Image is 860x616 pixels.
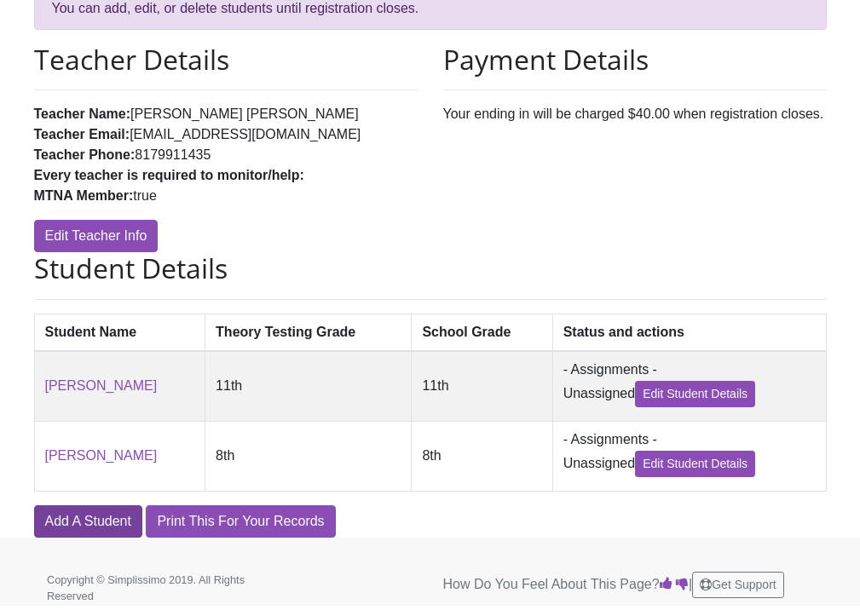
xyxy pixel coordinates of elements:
th: School Grade [412,314,552,351]
strong: MTNA Member: [34,188,134,203]
td: 11th [205,351,412,422]
a: Edit Teacher Info [34,220,159,252]
div: Your ending in will be charged $40.00 when registration closes. [430,43,840,252]
a: Add A Student [34,505,142,538]
a: Print This For Your Records [146,505,335,538]
th: Status and actions [552,314,826,351]
a: Edit Student Details [635,451,755,477]
th: Student Name [34,314,205,351]
td: 8th [412,421,552,491]
a: [PERSON_NAME] [45,448,158,463]
td: - Assignments - Unassigned [552,421,826,491]
button: Get Support [692,572,784,598]
td: 11th [412,351,552,422]
td: - Assignments - Unassigned [552,351,826,422]
strong: Every teacher is required to monitor/help: [34,168,304,182]
th: Theory Testing Grade [205,314,412,351]
strong: Teacher Name: [34,107,131,121]
p: How Do You Feel About This Page? | [443,572,814,598]
li: [PERSON_NAME] [PERSON_NAME] [34,104,418,124]
li: 8179911435 [34,145,418,165]
a: Edit Student Details [635,381,755,407]
h2: Student Details [34,252,827,285]
h2: Payment Details [443,43,827,76]
li: true [34,186,418,206]
p: Copyright © Simplissimo 2019. All Rights Reserved [47,572,286,604]
li: [EMAIL_ADDRESS][DOMAIN_NAME] [34,124,418,145]
strong: Teacher Phone: [34,147,136,162]
strong: Teacher Email: [34,127,130,141]
a: [PERSON_NAME] [45,378,158,393]
td: 8th [205,421,412,491]
h2: Teacher Details [34,43,418,76]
